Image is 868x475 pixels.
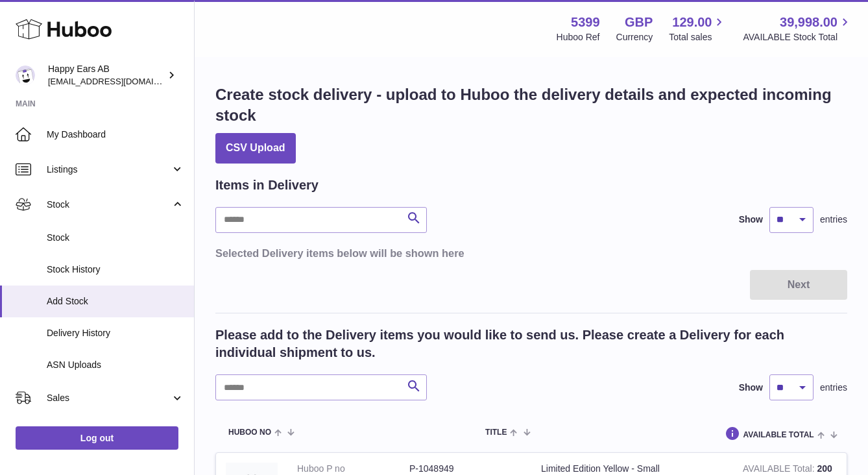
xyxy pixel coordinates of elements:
[47,164,171,176] span: Listings
[672,14,712,31] span: 129.00
[820,382,847,394] span: entries
[47,263,184,276] span: Stock History
[625,14,653,31] strong: GBP
[820,213,847,226] span: entries
[215,133,296,164] button: CSV Upload
[215,177,319,194] h2: Items in Delivery
[780,14,838,31] span: 39,998.00
[47,128,184,141] span: My Dashboard
[743,431,814,439] span: AVAILABLE Total
[47,295,184,308] span: Add Stock
[47,327,184,339] span: Delivery History
[16,426,178,450] a: Log out
[47,199,171,211] span: Stock
[409,463,522,475] dd: P-1048949
[743,31,852,43] span: AVAILABLE Stock Total
[669,31,727,43] span: Total sales
[47,392,171,404] span: Sales
[48,63,165,88] div: Happy Ears AB
[47,232,184,244] span: Stock
[571,14,600,31] strong: 5399
[485,428,507,437] span: Title
[16,66,35,85] img: 3pl@happyearsearplugs.com
[669,14,727,43] a: 129.00 Total sales
[616,31,653,43] div: Currency
[739,213,763,226] label: Show
[215,326,847,361] h2: Please add to the Delivery items you would like to send us. Please create a Delivery for each ind...
[215,246,847,260] h3: Selected Delivery items below will be shown here
[739,382,763,394] label: Show
[47,359,184,371] span: ASN Uploads
[297,463,409,475] dt: Huboo P no
[48,76,191,86] span: [EMAIL_ADDRESS][DOMAIN_NAME]
[228,428,271,437] span: Huboo no
[557,31,600,43] div: Huboo Ref
[743,14,852,43] a: 39,998.00 AVAILABLE Stock Total
[215,84,847,127] h1: Create stock delivery - upload to Huboo the delivery details and expected incoming stock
